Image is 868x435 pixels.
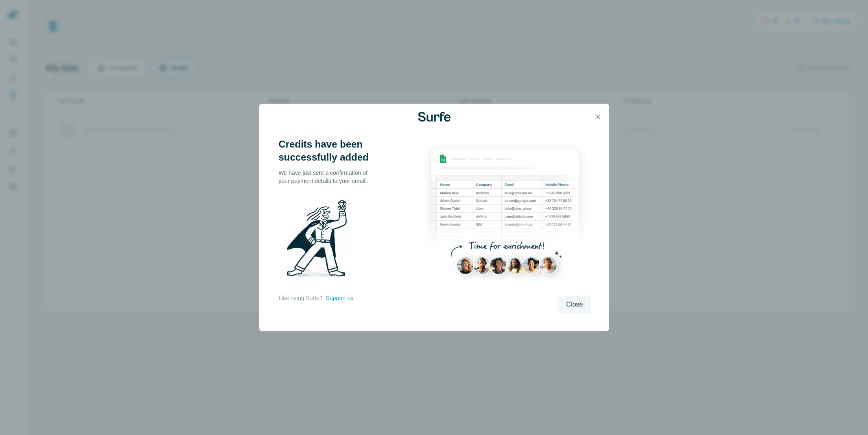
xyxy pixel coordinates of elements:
[279,294,323,302] p: Like using Surfe?
[418,112,450,122] img: Surfe Logo
[279,195,363,286] img: Surfe Illustration - Man holding diamond
[279,138,376,164] h3: Credits have been successfully added
[419,138,591,290] img: Enrichment Hub - Sheet Preview
[279,169,376,185] p: We have just sent a confirmation of your payment details to your email.
[558,296,591,313] button: Close
[566,300,583,309] span: Close
[326,294,354,302] button: Support us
